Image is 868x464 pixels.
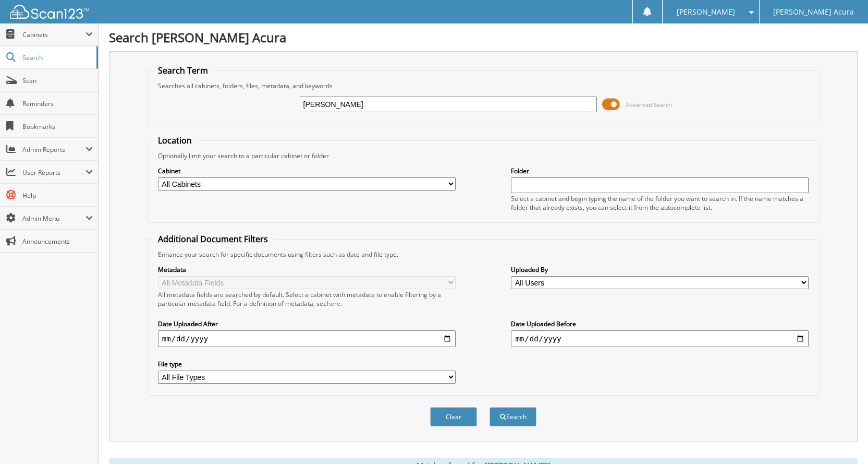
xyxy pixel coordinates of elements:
[10,5,89,19] img: scan123-logo-white.svg
[158,290,456,308] div: All metadata fields are searched by default. Select a cabinet with metadata to enable filtering b...
[22,53,91,62] span: Search
[22,76,93,85] span: Scan
[511,330,809,347] input: end
[153,250,814,259] div: Enhance your search for specific documents using filters such as date and file type.
[153,81,814,90] div: Searches all cabinets, folders, files, metadata, and keywords
[22,191,93,200] span: Help
[677,9,735,15] span: [PERSON_NAME]
[158,166,456,175] label: Cabinet
[511,194,809,212] div: Select a cabinet and begin typing the name of the folder you want to search in. If the name match...
[153,233,273,245] legend: Additional Document Filters
[158,330,456,347] input: start
[158,319,456,328] label: Date Uploaded After
[773,9,854,15] span: [PERSON_NAME] Acura
[22,214,85,223] span: Admin Menu
[430,407,477,426] button: Clear
[153,151,814,160] div: Optionally limit your search to a particular cabinet or folder
[22,145,85,154] span: Admin Reports
[153,65,213,76] legend: Search Term
[22,237,93,246] span: Announcements
[511,166,809,175] label: Folder
[22,99,93,108] span: Reminders
[511,319,809,328] label: Date Uploaded Before
[153,135,197,146] legend: Location
[626,101,672,109] span: Advanced Search
[158,265,456,274] label: Metadata
[22,122,93,131] span: Bookmarks
[327,299,340,308] a: here
[158,360,456,368] label: File type
[109,29,858,46] h1: Search [PERSON_NAME] Acura
[490,407,536,426] button: Search
[22,30,85,39] span: Cabinets
[511,265,809,274] label: Uploaded By
[22,168,85,177] span: User Reports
